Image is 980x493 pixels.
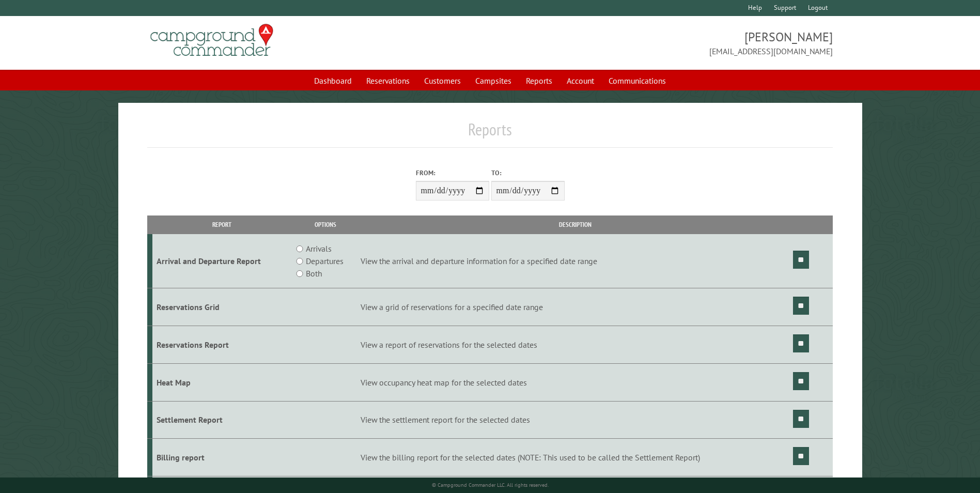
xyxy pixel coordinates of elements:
[359,363,791,401] td: View occupancy heat map for the selected dates
[147,20,276,60] img: Campground Commander
[359,439,791,476] td: View the billing report for the selected dates (NOTE: This used to be called the Settlement Report)
[469,71,518,90] a: Campsites
[291,215,359,234] th: Options
[491,168,565,178] label: To:
[306,242,332,255] label: Arrivals
[416,168,489,178] label: From:
[359,401,791,439] td: View the settlement report for the selected dates
[602,71,672,90] a: Communications
[147,119,832,148] h1: Reports
[152,401,291,439] td: Settlement Report
[308,71,358,90] a: Dashboard
[152,363,291,401] td: Heat Map
[561,71,600,90] a: Account
[306,267,322,280] label: Both
[306,255,344,267] label: Departures
[418,71,467,90] a: Customers
[490,28,833,57] span: [PERSON_NAME] [EMAIL_ADDRESS][DOMAIN_NAME]
[520,71,558,90] a: Reports
[432,482,549,488] small: © Campground Commander LLC. All rights reserved.
[360,71,416,90] a: Reservations
[152,288,291,326] td: Reservations Grid
[152,439,291,476] td: Billing report
[359,288,791,326] td: View a grid of reservations for a specified date range
[152,215,291,234] th: Report
[359,215,791,234] th: Description
[152,234,291,288] td: Arrival and Departure Report
[152,326,291,363] td: Reservations Report
[359,234,791,288] td: View the arrival and departure information for a specified date range
[359,326,791,363] td: View a report of reservations for the selected dates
